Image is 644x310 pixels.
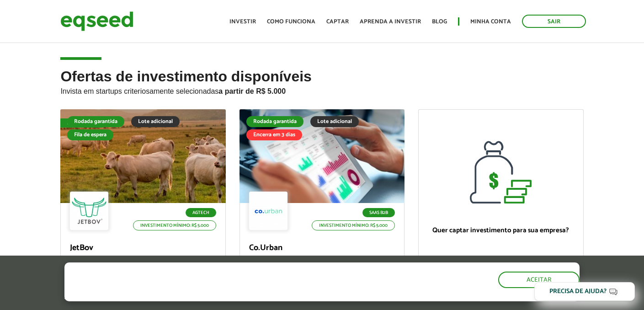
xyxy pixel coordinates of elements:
strong: a partir de R$ 5.000 [218,87,286,95]
div: Rodada garantida [67,116,124,127]
p: Investimento mínimo: R$ 5.000 [133,220,216,230]
p: Agtech [186,208,216,217]
h5: O site da EqSeed utiliza cookies para melhorar sua navegação. [64,262,373,291]
button: Aceitar [498,272,580,288]
p: Ao clicar em "aceitar", você aceita nossa . [64,293,373,301]
div: Fila de espera [67,129,113,140]
p: Quer captar investimento para sua empresa? [428,226,574,235]
p: SaaS B2B [362,208,395,217]
p: JetBov [70,243,216,253]
div: Fila de espera [60,118,106,128]
p: Invista em startups criteriosamente selecionadas [60,85,583,96]
p: Investimento mínimo: R$ 5.000 [312,220,395,230]
a: política de privacidade e de cookies [185,294,291,301]
div: Lote adicional [310,116,359,127]
a: Aprenda a investir [360,19,421,25]
div: Rodada garantida [246,116,303,127]
div: Encerra em 3 dias [246,129,302,140]
h2: Ofertas de investimento disponíveis [60,69,583,109]
a: Blog [432,19,447,25]
a: Investir [229,19,256,25]
a: Minha conta [470,19,511,25]
div: Lote adicional [131,116,180,127]
img: EqSeed [60,9,133,33]
p: Co.Urban [249,243,395,253]
a: Sair [522,15,586,28]
a: Como funciona [267,19,315,25]
a: Captar [326,19,349,25]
